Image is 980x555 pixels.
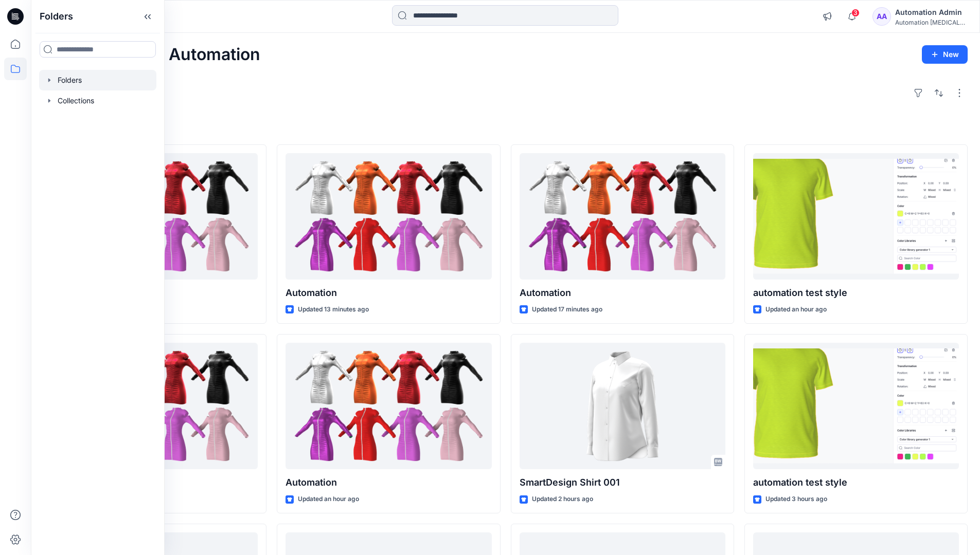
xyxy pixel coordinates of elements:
[298,494,359,505] p: Updated an hour ago
[532,494,593,505] p: Updated 2 hours ago
[922,45,968,64] button: New
[520,475,725,490] p: SmartDesign Shirt 001
[851,9,860,17] span: 3
[286,475,491,490] p: Automation
[765,494,827,505] p: Updated 3 hours ago
[286,343,491,470] a: Automation
[286,153,491,280] a: Automation
[753,475,959,490] p: automation test style
[872,7,891,26] div: AA
[895,6,967,18] div: Automation Admin
[286,286,491,300] p: Automation
[520,153,725,280] a: Automation
[298,304,369,315] p: Updated 13 minutes ago
[753,343,959,470] a: automation test style
[520,286,725,300] p: Automation
[753,286,959,300] p: automation test style
[895,18,967,26] div: Automation [MEDICAL_DATA]...
[520,343,725,470] a: SmartDesign Shirt 001
[765,304,827,315] p: Updated an hour ago
[753,153,959,280] a: automation test style
[532,304,602,315] p: Updated 17 minutes ago
[43,122,968,134] h4: Styles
